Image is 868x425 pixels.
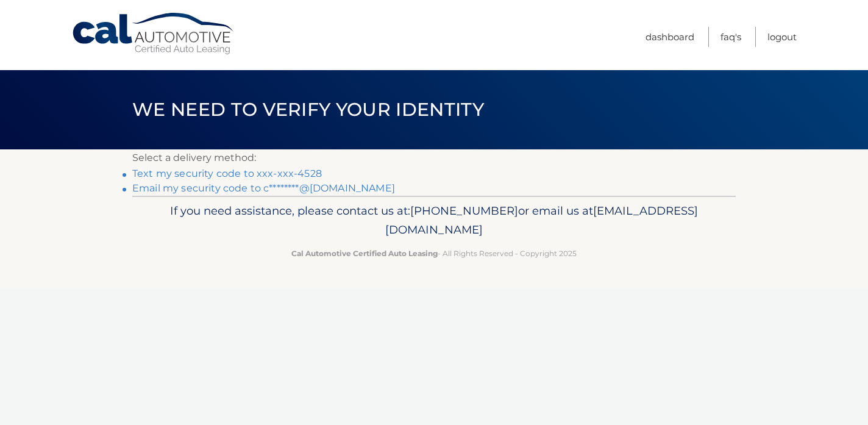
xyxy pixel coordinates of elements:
p: Select a delivery method: [132,149,736,166]
a: Logout [767,27,797,47]
span: We need to verify your identity [132,98,484,121]
p: - All Rights Reserved - Copyright 2025 [140,247,728,260]
a: Email my security code to c********@[DOMAIN_NAME] [132,182,395,194]
p: If you need assistance, please contact us at: or email us at [140,201,728,240]
a: Text my security code to xxx-xxx-4528 [132,168,322,179]
a: Dashboard [646,27,694,47]
span: [PHONE_NUMBER] [410,204,518,218]
a: FAQ's [720,27,741,47]
strong: Cal Automotive Certified Auto Leasing [291,249,438,258]
a: Cal Automotive [71,12,236,55]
